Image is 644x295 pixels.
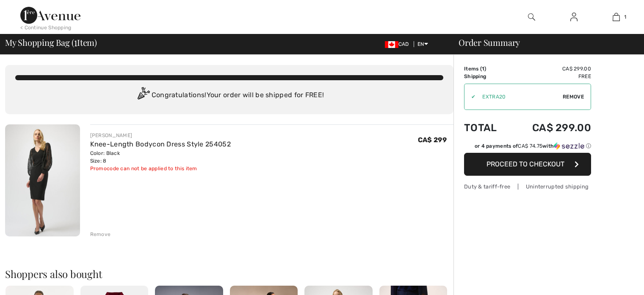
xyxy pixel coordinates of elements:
[90,149,231,165] div: Color: Black Size: 8
[509,73,591,80] td: Free
[464,93,475,101] div: ✔
[5,269,453,279] h2: Shoppers also bought
[475,84,563,110] input: Promo code
[418,136,447,144] span: CA$ 299
[464,113,509,142] td: Total
[613,12,620,22] img: My Bag
[90,230,111,238] div: Remove
[554,142,584,150] img: Sezzle
[570,12,578,22] img: My Info
[564,12,584,22] a: Sign In
[5,124,80,236] img: Knee-Length Bodycon Dress Style 254052
[595,12,637,22] a: 1
[74,36,77,47] span: 1
[385,41,398,48] img: Canadian Dollar
[90,140,231,148] a: Knee-Length Bodycon Dress Style 254052
[563,93,584,101] span: Remove
[464,73,509,80] td: Shipping
[624,13,626,21] span: 1
[417,41,428,47] span: EN
[448,38,639,47] div: Order Summary
[15,87,443,104] div: Congratulations! Your order will be shipped for FREE!
[20,24,72,31] div: < Continue Shopping
[464,142,591,153] div: or 4 payments ofCA$ 74.75withSezzle Click to learn more about Sezzle
[20,7,80,24] img: 1ère Avenue
[464,65,509,73] td: Items ( )
[482,66,484,72] span: 1
[5,38,97,47] span: My Shopping Bag ( Item)
[509,65,591,73] td: CA$ 299.00
[385,41,412,47] span: CAD
[486,160,564,168] span: Proceed to Checkout
[518,143,542,149] span: CA$ 74.75
[464,183,591,191] div: Duty & tariff-free | Uninterrupted shipping
[464,153,591,176] button: Proceed to Checkout
[475,142,591,150] div: or 4 payments of with
[528,12,535,22] img: search the website
[135,87,152,104] img: Congratulation2.svg
[90,132,231,139] div: [PERSON_NAME]
[509,113,591,142] td: CA$ 299.00
[90,165,231,172] div: Promocode can not be applied to this item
